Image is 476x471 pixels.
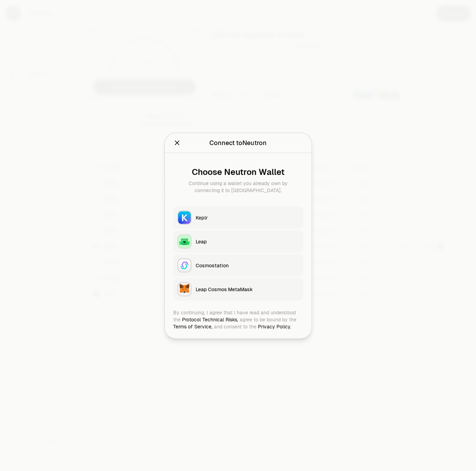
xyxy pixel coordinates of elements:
[196,262,299,269] div: Cosmostation
[196,214,299,221] div: Keplr
[178,259,191,272] img: Cosmostation
[173,254,303,276] button: CosmostationCosmostation
[196,238,299,245] div: Leap
[178,235,191,248] img: Leap
[179,179,298,194] div: Continue using a wallet you already own by connecting it to [GEOGRAPHIC_DATA].
[258,323,291,329] a: Privacy Policy.
[209,138,267,148] div: Connect to Neutron
[182,316,238,322] a: Protocol Technical Risks,
[173,278,303,300] button: Leap Cosmos MetaMaskLeap Cosmos MetaMask
[173,206,303,229] button: KeplrKeplr
[173,309,303,330] div: By continuing, I agree that I have read and understood the agree to be bound by the and consent t...
[178,283,191,295] img: Leap Cosmos MetaMask
[179,167,298,177] div: Choose Neutron Wallet
[178,211,191,224] img: Keplr
[173,138,181,148] button: Close
[173,230,303,253] button: LeapLeap
[196,286,299,293] div: Leap Cosmos MetaMask
[173,323,213,329] a: Terms of Service,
